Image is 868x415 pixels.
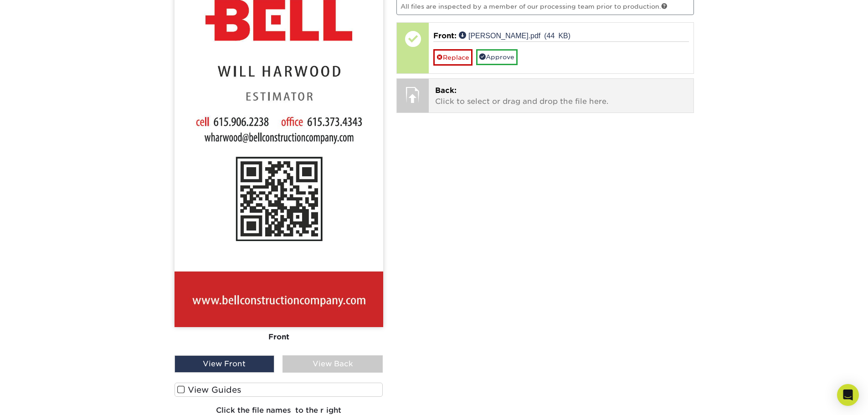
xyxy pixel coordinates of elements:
span: Back: [435,86,457,95]
div: Open Intercom Messenger [837,384,859,406]
a: Replace [433,49,473,65]
div: View Back [282,355,383,373]
label: View Guides [175,383,383,397]
p: Click to select or drag and drop the file here. [435,85,687,107]
div: View Front [175,355,275,373]
a: Approve [476,49,518,65]
span: Front: [433,31,457,40]
div: Front [175,327,383,347]
a: [PERSON_NAME].pdf (44 KB) [459,31,570,39]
